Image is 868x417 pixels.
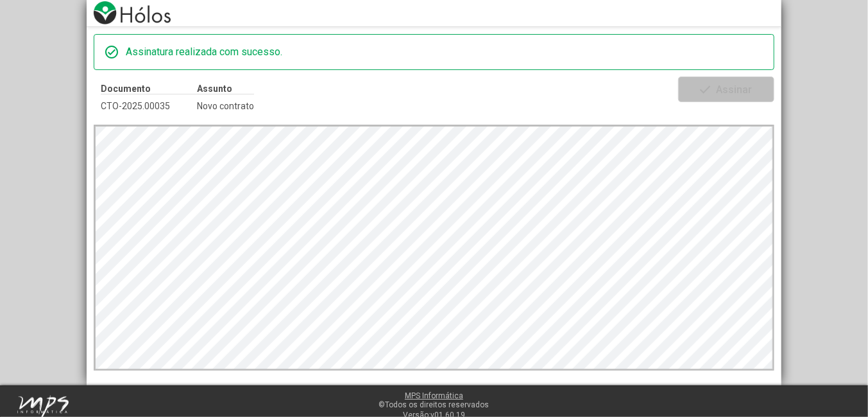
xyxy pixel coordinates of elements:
div: Assinatura realizada com sucesso. [126,44,764,60]
img: logo-holos.png [94,1,171,24]
span: ©Todos os direitos reservados [379,400,489,409]
button: Assinar [678,76,774,102]
span: Novo contrato [197,101,254,111]
mat-icon: check [697,82,713,98]
span: CTO-2025.00035 [101,101,197,111]
p: Documento [101,84,197,94]
span: Assinar [716,84,752,96]
p: Assunto [197,84,254,94]
a: MPS Informática [405,391,463,400]
mat-icon: check_circle [104,44,119,60]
